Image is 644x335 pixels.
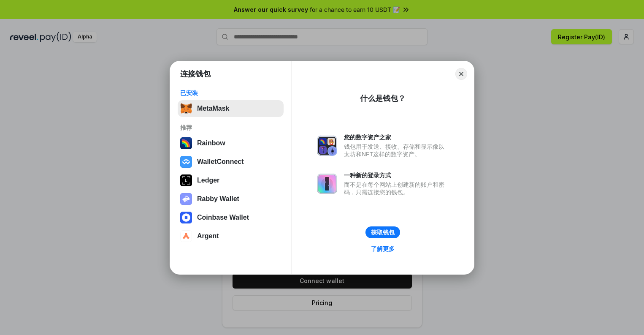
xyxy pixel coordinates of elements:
img: svg+xml,%3Csvg%20width%3D%2228%22%20height%3D%2228%22%20viewBox%3D%220%200%2028%2028%22%20fill%3D... [180,230,192,242]
div: 您的数字资产之家 [344,133,449,141]
img: svg+xml,%3Csvg%20width%3D%2228%22%20height%3D%2228%22%20viewBox%3D%220%200%2028%2028%22%20fill%3D... [180,156,192,168]
img: svg+xml,%3Csvg%20xmlns%3D%22http%3A%2F%2Fwww.w3.org%2F2000%2Fsvg%22%20fill%3D%22none%22%20viewBox... [317,174,337,194]
button: Rainbow [178,135,284,152]
h1: 连接钱包 [180,69,211,79]
img: svg+xml,%3Csvg%20xmlns%3D%22http%3A%2F%2Fwww.w3.org%2F2000%2Fsvg%22%20fill%3D%22none%22%20viewBox... [317,136,337,156]
div: 一种新的登录方式 [344,172,449,179]
div: 什么是钱包？ [360,93,406,103]
button: 获取钱包 [365,226,400,238]
div: 已安装 [180,89,281,97]
button: Argent [178,228,284,245]
div: Coinbase Wallet [197,214,249,221]
div: WalletConnect [197,158,244,166]
button: WalletConnect [178,153,284,170]
div: Rabby Wallet [197,195,239,203]
div: Rainbow [197,139,225,147]
img: svg+xml,%3Csvg%20xmlns%3D%22http%3A%2F%2Fwww.w3.org%2F2000%2Fsvg%22%20width%3D%2228%22%20height%3... [180,174,192,186]
img: svg+xml,%3Csvg%20fill%3D%22none%22%20height%3D%2233%22%20viewBox%3D%220%200%2035%2033%22%20width%... [180,103,192,114]
button: Rabby Wallet [178,191,284,207]
button: Close [455,68,467,80]
button: Ledger [178,172,284,189]
div: 推荐 [180,124,281,131]
img: svg+xml,%3Csvg%20xmlns%3D%22http%3A%2F%2Fwww.w3.org%2F2000%2Fsvg%22%20fill%3D%22none%22%20viewBox... [180,193,192,205]
div: 了解更多 [371,245,395,253]
div: Ledger [197,177,219,184]
div: 钱包用于发送、接收、存储和显示像以太坊和NFT这样的数字资产。 [344,143,449,158]
button: Coinbase Wallet [178,209,284,226]
button: MetaMask [178,100,284,117]
img: svg+xml,%3Csvg%20width%3D%2228%22%20height%3D%2228%22%20viewBox%3D%220%200%2028%2028%22%20fill%3D... [180,212,192,223]
div: MetaMask [197,105,229,112]
div: Argent [197,232,219,240]
img: svg+xml,%3Csvg%20width%3D%22120%22%20height%3D%22120%22%20viewBox%3D%220%200%20120%20120%22%20fil... [180,137,192,149]
a: 了解更多 [366,243,400,254]
div: 而不是在每个网站上创建新的账户和密码，只需连接您的钱包。 [344,181,449,196]
div: 获取钱包 [371,229,395,236]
